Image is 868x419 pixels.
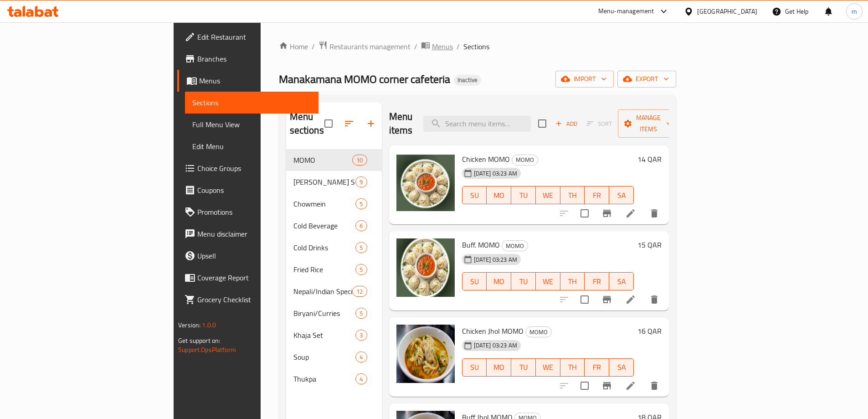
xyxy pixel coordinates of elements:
span: Khaja Set [293,330,356,341]
span: Select to update [575,376,594,395]
div: MOMO [512,155,538,166]
button: delete [643,202,665,224]
span: MO [490,275,508,288]
button: export [617,71,676,88]
h6: 15 QAR [637,238,662,251]
span: SA [613,275,630,288]
span: Promotions [197,207,311,217]
button: delete [643,375,665,397]
span: MOMO [502,241,528,251]
img: Chicken MOMO [396,153,455,211]
span: TH [564,361,581,374]
div: Inactive [454,75,481,86]
span: Soup [293,352,356,362]
span: Sections [192,97,311,108]
li: / [414,41,417,52]
span: Version: [178,319,200,331]
div: items [355,198,367,209]
span: [DATE] 03:23 AM [470,341,521,350]
button: TH [560,186,585,204]
span: MOMO [512,155,538,165]
span: 3 [356,331,366,340]
div: Cold Drinks5 [286,237,382,259]
span: 6 [356,222,366,230]
span: 12 [353,287,366,296]
span: [PERSON_NAME] Set [293,176,356,187]
span: SU [466,361,483,374]
button: WE [536,272,560,290]
div: [GEOGRAPHIC_DATA] [697,6,757,16]
div: [PERSON_NAME] Set9 [286,171,382,193]
div: MOMO [502,240,528,251]
span: Fried Rice [293,264,356,275]
span: Buff. MOMO [462,238,500,252]
div: items [355,330,367,341]
span: WE [539,275,557,288]
nav: Menu sections [286,145,382,393]
span: TU [515,189,532,202]
div: items [355,242,367,253]
a: Choice Groups [177,157,318,179]
span: Select section first [581,117,618,131]
span: Grocery Checklist [197,294,311,305]
button: TH [560,272,585,290]
span: export [625,73,669,85]
button: SA [609,186,634,204]
div: items [355,264,367,275]
span: import [563,73,606,85]
span: 5 [356,265,366,274]
a: Grocery Checklist [177,289,318,310]
button: delete [643,289,665,310]
nav: breadcrumb [279,41,676,52]
div: MOMO [293,155,353,166]
span: Upsell [197,250,311,261]
span: Sort sections [338,113,360,134]
span: MO [490,189,508,202]
a: Restaurants management [318,41,411,52]
a: Edit Restaurant [177,26,318,48]
div: Fried Rice5 [286,259,382,280]
a: Branches [177,48,318,70]
span: Biryani/Curries [293,308,356,319]
span: Select to update [575,290,594,309]
a: Promotions [177,201,318,223]
span: Inactive [454,76,481,84]
span: MOMO [526,327,551,337]
a: Menu disclaimer [177,223,318,245]
div: items [355,352,367,362]
button: TU [511,358,536,377]
a: Coupons [177,179,318,201]
span: Manakamana MOMO corner cafeteria [279,69,450,89]
div: Menu-management [598,6,654,17]
a: Sections [185,92,318,114]
div: Thukpa [293,373,356,384]
span: TH [564,275,581,288]
button: TU [511,272,536,290]
a: Edit menu item [625,208,636,219]
span: Branches [197,53,311,64]
a: Edit menu item [625,380,636,391]
span: 5 [356,243,366,252]
span: Cold Drinks [293,242,356,253]
a: Upsell [177,245,318,267]
span: Edit Menu [192,141,311,152]
span: Menu disclaimer [197,228,311,239]
div: Khaja Set3 [286,324,382,346]
span: FR [588,361,606,374]
span: Add [554,119,579,129]
span: Choice Groups [197,163,311,174]
button: Branch-specific-item [596,375,618,397]
span: MO [490,361,508,374]
a: Menus [177,70,318,92]
span: Select section [533,114,552,133]
span: WE [539,361,557,374]
span: Full Menu View [192,119,311,130]
span: TH [564,189,581,202]
span: [DATE] 03:23 AM [470,255,521,264]
div: items [355,308,367,319]
div: items [352,155,367,166]
button: FR [585,358,609,377]
button: SA [609,272,634,290]
div: Nepali/Indian Special Snacks [293,286,353,297]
